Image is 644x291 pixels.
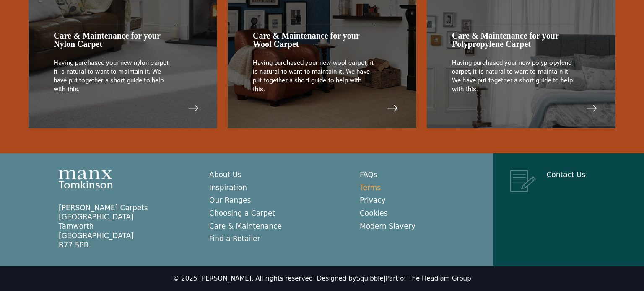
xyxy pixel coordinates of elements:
[360,170,377,179] a: FAQs
[360,209,388,217] a: Cookies
[209,196,251,204] a: Our Ranges
[59,203,192,249] p: [PERSON_NAME] Carpets [GEOGRAPHIC_DATA] Tamworth [GEOGRAPHIC_DATA] B77 5PR
[209,209,275,217] a: Choosing a Carpet
[253,31,359,49] a: Care & Maintenance for your Wool Carpet
[209,170,241,179] a: About Us
[173,275,471,283] div: © 2025 [PERSON_NAME]. All rights reserved. Designed by |
[360,183,381,192] a: Terms
[356,275,384,282] a: Squibble
[452,31,558,49] a: Care & Maintenance for your Polypropylene Carpet
[360,222,415,230] a: Modern Slavery
[452,59,574,94] p: Having purchased your new polypropylene carpet, it is natural to want to maintain it. We have put...
[54,59,175,94] p: Having purchased your new nylon carpet, it is natural to want to maintain it. We have put togethe...
[547,170,586,179] a: Contact Us
[209,183,247,192] a: Inspiration
[386,275,471,282] a: Part of The Headlam Group
[54,31,160,49] a: Care & Maintenance for your Nylon Carpet
[360,196,386,204] a: Privacy
[209,234,260,243] a: Find a Retailer
[209,222,282,230] a: Care & Maintenance
[253,59,374,94] p: Having purchased your new wool carpet, it is natural to want to maintain it. We have put together...
[59,170,112,188] img: Manx Tomkinson Logo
